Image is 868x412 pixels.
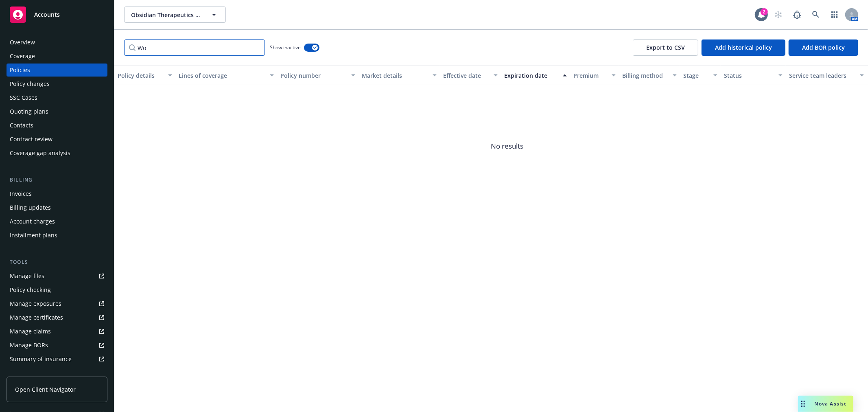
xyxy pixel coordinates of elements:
[10,105,48,118] div: Quoting plans
[789,39,858,56] button: Add BOR policy
[7,366,107,379] a: Policy AI ingestions
[277,66,359,85] button: Policy number
[573,71,607,80] div: Premium
[7,147,107,160] a: Coverage gap analysis
[124,7,226,23] button: Obsidian Therapeutics Inc
[443,71,489,80] div: Effective date
[622,71,668,80] div: Billing method
[7,187,107,200] a: Invoices
[270,44,301,51] span: Show inactive
[680,66,721,85] button: Stage
[786,66,867,85] button: Service team leaders
[10,229,57,242] div: Installment plans
[826,7,843,23] a: Switch app
[761,8,768,15] div: 2
[7,283,107,296] a: Policy checking
[440,66,501,85] button: Effective date
[7,36,107,49] a: Overview
[7,77,107,90] a: Policy changes
[721,66,786,85] button: Status
[10,283,51,296] div: Policy checking
[504,71,558,80] div: Expiration date
[7,325,107,338] a: Manage claims
[7,258,107,266] div: Tools
[7,311,107,324] a: Manage certificates
[789,71,855,80] div: Service team leaders
[10,91,37,104] div: SSC Cases
[179,71,265,80] div: Lines of coverage
[646,44,685,51] span: Export to CSV
[114,66,175,85] button: Policy details
[7,176,107,184] div: Billing
[770,7,787,23] a: Start snowing
[815,400,847,407] span: Nova Assist
[175,66,277,85] button: Lines of coverage
[7,270,107,283] a: Manage files
[7,133,107,146] a: Contract review
[715,44,772,51] span: Add historical policy
[7,339,107,352] a: Manage BORs
[10,64,30,77] div: Policies
[7,3,107,26] a: Accounts
[10,311,63,324] div: Manage certificates
[10,119,33,132] div: Contacts
[7,91,107,104] a: SSC Cases
[10,366,62,379] div: Policy AI ingestions
[280,71,346,80] div: Policy number
[10,353,72,366] div: Summary of insurance
[34,11,60,18] span: Accounts
[7,297,107,310] a: Manage exposures
[7,353,107,366] a: Summary of insurance
[10,133,52,146] div: Contract review
[724,71,774,80] div: Status
[10,36,35,49] div: Overview
[7,119,107,132] a: Contacts
[789,7,805,23] a: Report a Bug
[10,325,51,338] div: Manage claims
[10,201,51,214] div: Billing updates
[683,71,708,80] div: Stage
[7,201,107,214] a: Billing updates
[802,44,845,51] span: Add BOR policy
[7,229,107,242] a: Installment plans
[10,77,50,90] div: Policy changes
[15,385,76,394] span: Open Client Navigator
[118,71,163,80] div: Policy details
[808,7,824,23] a: Search
[362,71,428,80] div: Market details
[570,66,619,85] button: Premium
[619,66,680,85] button: Billing method
[798,396,808,412] div: Drag to move
[10,187,32,200] div: Invoices
[359,66,440,85] button: Market details
[124,39,265,56] input: Filter by keyword...
[7,105,107,118] a: Quoting plans
[501,66,570,85] button: Expiration date
[10,50,35,63] div: Coverage
[633,39,698,56] button: Export to CSV
[10,147,70,160] div: Coverage gap analysis
[7,50,107,63] a: Coverage
[10,297,61,310] div: Manage exposures
[10,270,44,283] div: Manage files
[7,64,107,77] a: Policies
[7,215,107,228] a: Account charges
[10,215,55,228] div: Account charges
[798,396,853,412] button: Nova Assist
[131,11,201,19] span: Obsidian Therapeutics Inc
[702,39,785,56] button: Add historical policy
[10,339,48,352] div: Manage BORs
